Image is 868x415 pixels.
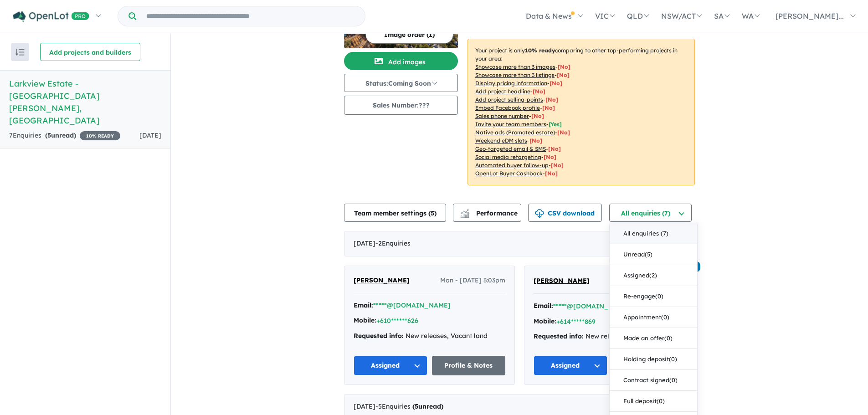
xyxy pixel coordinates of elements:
u: Weekend eDM slots [475,137,527,144]
span: - 5 Enquir ies [375,402,443,410]
span: [ No ] [542,104,555,111]
span: [No] [545,170,558,177]
strong: Email: [534,302,553,310]
span: [No] [548,145,561,152]
span: [ No ] [533,88,545,95]
button: Assigned(2) [610,265,697,286]
u: Embed Facebook profile [475,104,540,111]
strong: ( unread) [45,131,76,139]
button: Team member settings (5) [344,204,446,222]
p: Your project is only comparing to other top-performing projects in your area: - - - - - - - - - -... [467,39,695,185]
button: Assigned [534,356,607,375]
button: Status:Coming Soon [344,74,458,92]
u: Showcase more than 3 images [475,63,555,70]
button: Performance [453,204,521,222]
b: 10 % ready [525,47,555,54]
u: Add project headline [475,88,530,95]
span: [No] [551,162,564,169]
button: Full deposit(0) [610,391,697,412]
button: Unread(5) [610,244,697,265]
span: [ No ] [557,72,570,78]
h5: Larkview Estate - [GEOGRAPHIC_DATA][PERSON_NAME] , [GEOGRAPHIC_DATA] [9,77,161,127]
button: CSV download [528,204,602,222]
img: Openlot PRO Logo White [13,11,89,22]
span: [PERSON_NAME]... [776,11,844,20]
a: [PERSON_NAME] [354,275,410,286]
span: [DATE] [139,131,161,139]
strong: Requested info: [354,332,404,340]
u: Geo-targeted email & SMS [475,145,546,152]
span: [No] [557,129,570,136]
div: [DATE] [344,231,695,256]
strong: ( unread) [412,402,443,410]
span: 5 [47,131,51,139]
span: [ No ] [550,80,562,87]
u: Add project selling-points [475,96,543,103]
strong: Email: [354,301,373,309]
button: Assigned [354,356,427,375]
button: Holding deposit(0) [610,349,697,370]
div: New releases, Vacant land [354,331,505,342]
a: [PERSON_NAME] [534,276,590,287]
u: Native ads (Promoted estate) [475,129,555,136]
span: - 2 Enquir ies [375,239,411,247]
span: [ No ] [531,113,544,119]
button: Image order (1) [365,26,453,44]
span: Mon - [DATE] 3:03pm [440,275,505,286]
button: Made an offer(0) [610,328,697,349]
u: Invite your team members [475,121,546,128]
button: Add projects and builders [40,43,140,61]
u: Social media retargeting [475,154,541,160]
u: Sales phone number [475,113,529,119]
u: OpenLot Buyer Cashback [475,170,543,177]
span: [ Yes ] [549,121,562,128]
a: Profile & Notes [432,356,506,375]
span: Performance [462,209,518,217]
u: Display pricing information [475,80,547,87]
button: All enquiries (7) [610,223,697,244]
img: bar-chart.svg [460,212,469,218]
strong: Requested info: [534,332,584,340]
img: sort.svg [15,49,25,56]
button: Appointment(0) [610,307,697,328]
img: download icon [535,209,544,218]
span: 5 [431,209,434,217]
div: 7 Enquir ies [9,130,120,141]
span: [No] [529,137,542,144]
input: Try estate name, suburb, builder or developer [138,6,363,26]
span: [No] [544,154,556,160]
span: 10 % READY [80,131,120,140]
span: [PERSON_NAME] [534,277,590,285]
span: [PERSON_NAME] [354,276,410,284]
strong: Mobile: [534,317,556,325]
span: [ No ] [558,63,570,70]
span: 5 [415,402,418,410]
button: Contract signed(0) [610,370,697,391]
div: New releases, Vacant land [534,331,685,342]
img: line-chart.svg [461,209,469,214]
button: All enquiries (7) [609,204,692,222]
strong: Mobile: [354,316,376,324]
button: Sales Number:??? [344,96,458,115]
span: [ No ] [545,96,558,103]
button: Re-engage(0) [610,286,697,307]
button: Add images [344,52,458,70]
u: Showcase more than 3 listings [475,72,555,78]
u: Automated buyer follow-up [475,162,549,169]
